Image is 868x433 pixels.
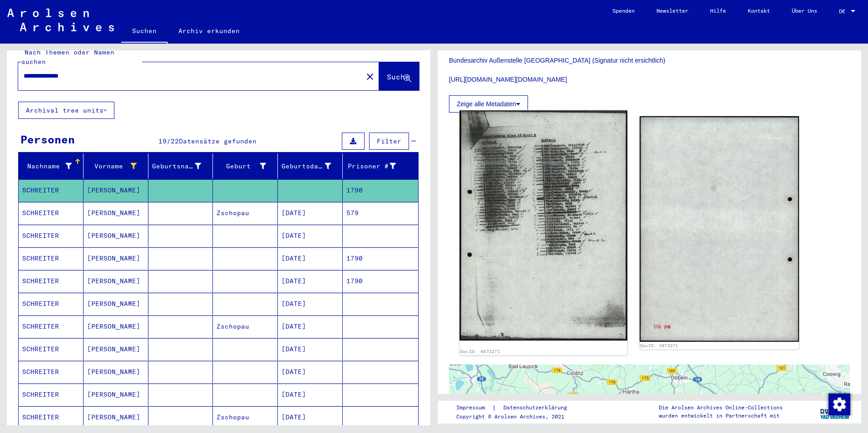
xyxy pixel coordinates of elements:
mat-cell: [PERSON_NAME] [84,202,148,224]
mat-cell: 1790 [343,270,418,292]
span: Suche [387,72,409,81]
button: Clear [361,67,379,85]
mat-header-cell: Geburt‏ [213,153,278,179]
div: Prisoner # [346,162,396,171]
div: Geburt‏ [217,162,266,171]
mat-cell: SCHREITER [19,179,84,202]
mat-cell: [PERSON_NAME] [84,225,148,247]
div: Vorname [87,159,148,173]
div: Nachname [22,159,83,173]
span: DE [839,8,849,15]
mat-cell: Zschopau [213,315,278,338]
a: DocID: 4073271 [460,349,500,354]
mat-cell: SCHREITER [19,315,84,338]
div: Geburtsdatum [281,162,331,171]
mat-cell: 1790 [343,179,418,202]
mat-icon: close [365,71,375,82]
mat-cell: Zschopau [213,202,278,224]
mat-cell: 579 [343,202,418,224]
div: Prisoner # [346,159,407,173]
div: Personen [20,131,75,148]
div: Geburtsname [152,159,213,173]
mat-cell: [DATE] [278,315,343,338]
mat-cell: [PERSON_NAME] [84,384,148,406]
mat-cell: SCHREITER [19,270,84,292]
mat-cell: SCHREITER [19,202,84,224]
mat-cell: SCHREITER [19,247,84,270]
img: yv_logo.png [818,400,852,423]
a: DocID: 4073271 [640,343,678,348]
mat-cell: Zschopau [213,406,278,428]
mat-header-cell: Nachname [19,153,84,179]
p: Die Arolsen Archives Online-Collections [659,403,783,412]
mat-cell: 1790 [343,247,418,270]
mat-cell: [DATE] [278,225,343,247]
p: wurden entwickelt in Partnerschaft mit [659,412,783,420]
mat-cell: [DATE] [278,270,343,292]
mat-header-cell: Geburtsname [148,153,213,179]
p: Copyright © Arolsen Archives, 2021 [456,413,578,421]
button: Zeige alle Metadaten [449,95,528,113]
button: Archival tree units [18,102,114,119]
mat-header-cell: Prisoner # [343,153,418,179]
button: Filter [369,133,409,150]
mat-cell: [PERSON_NAME] [84,338,148,360]
a: Datenschutzerklärung [496,403,578,413]
span: 22 [171,137,179,145]
div: | [456,403,578,413]
a: Archiv erkunden [168,20,251,42]
mat-cell: SCHREITER [19,338,84,360]
mat-cell: [PERSON_NAME] [84,293,148,315]
div: Geburt‏ [217,159,277,173]
p: Bundesarchiv Außenstelle [GEOGRAPHIC_DATA] (Signatur nicht ersichtlich) [URL][DOMAIN_NAME][DOMAIN... [449,46,850,84]
span: 19 [158,137,167,145]
img: Arolsen_neg.svg [7,9,114,31]
span: / [167,137,171,145]
mat-cell: [PERSON_NAME] [84,270,148,292]
div: Nachname [22,162,72,171]
mat-cell: [PERSON_NAME] [84,406,148,428]
mat-cell: [DATE] [278,406,343,428]
div: Geburtsname [152,162,202,171]
mat-cell: [DATE] [278,202,343,224]
div: Geburtsdatum [281,159,342,173]
mat-cell: [PERSON_NAME] [84,179,148,202]
a: Impressum [456,403,492,413]
img: 002.jpg [640,116,799,342]
mat-cell: SCHREITER [19,361,84,383]
mat-cell: [PERSON_NAME] [84,247,148,270]
mat-cell: [DATE] [278,338,343,360]
mat-cell: [DATE] [278,361,343,383]
mat-header-cell: Vorname [84,153,148,179]
div: Vorname [87,162,137,171]
mat-cell: [PERSON_NAME] [84,315,148,338]
mat-cell: [DATE] [278,384,343,406]
img: Zustimmung ändern [829,394,850,415]
mat-cell: SCHREITER [19,384,84,406]
mat-cell: [DATE] [278,293,343,315]
mat-cell: SCHREITER [19,406,84,428]
span: Filter [377,137,401,145]
mat-header-cell: Geburtsdatum [278,153,343,179]
mat-cell: [DATE] [278,247,343,270]
mat-cell: [PERSON_NAME] [84,361,148,383]
mat-cell: SCHREITER [19,293,84,315]
mat-cell: SCHREITER [19,225,84,247]
button: Suche [379,62,419,90]
span: Datensätze gefunden [179,137,256,145]
img: 001.jpg [459,110,627,340]
a: Suchen [121,20,168,44]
